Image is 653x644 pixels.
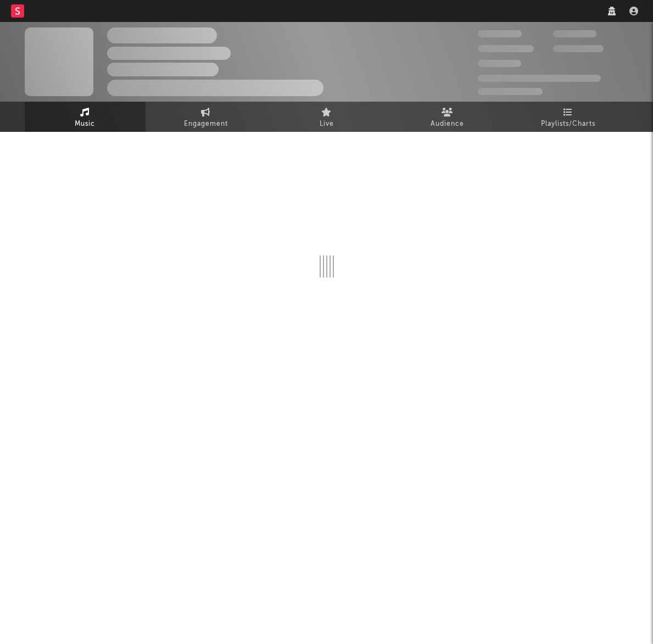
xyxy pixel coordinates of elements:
[478,88,543,95] span: Jump Score: 85.0
[75,118,95,131] span: Music
[146,102,266,132] a: Engagement
[266,102,387,132] a: Live
[478,45,534,52] span: 50,000,000
[478,60,521,67] span: 100,000
[541,118,595,131] span: Playlists/Charts
[431,118,464,131] span: Audience
[25,102,146,132] a: Music
[387,102,508,132] a: Audience
[553,45,604,52] span: 1,000,000
[508,102,629,132] a: Playlists/Charts
[320,118,334,131] span: Live
[553,30,596,37] span: 100,000
[478,75,601,82] span: 50,000,000 Monthly Listeners
[184,118,228,131] span: Engagement
[478,30,522,37] span: 300,000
